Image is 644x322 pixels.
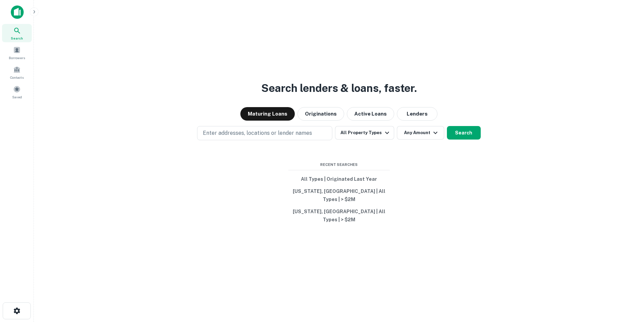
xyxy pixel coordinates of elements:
button: Search [447,126,481,140]
button: [US_STATE], [GEOGRAPHIC_DATA] | All Types | > $2M [288,185,390,205]
span: Recent Searches [288,162,390,168]
a: Search [2,24,32,42]
button: Originations [297,107,344,121]
span: Search [11,35,23,41]
img: capitalize-icon.png [11,5,24,19]
button: All Property Types [335,126,394,140]
a: Saved [2,83,32,101]
button: All Types | Originated Last Year [288,173,390,185]
p: Enter addresses, locations or lender names [203,129,312,137]
span: Borrowers [9,55,25,60]
button: Active Loans [347,107,394,121]
span: Contacts [10,75,24,80]
h3: Search lenders & loans, faster. [261,80,417,96]
a: Borrowers [2,44,32,62]
button: Maturing Loans [240,107,295,121]
span: Saved [12,94,22,100]
a: Contacts [2,63,32,81]
button: Enter addresses, locations or lender names [197,126,332,140]
button: [US_STATE], [GEOGRAPHIC_DATA] | All Types | > $2M [288,205,390,226]
button: Any Amount [397,126,444,140]
button: Lenders [397,107,437,121]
